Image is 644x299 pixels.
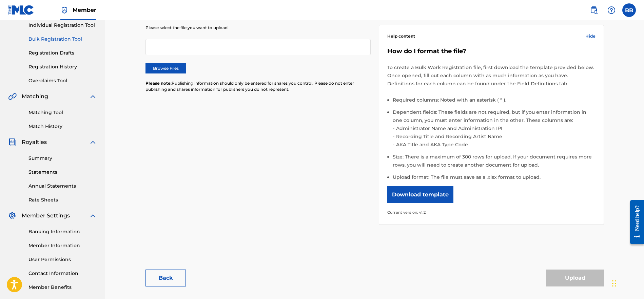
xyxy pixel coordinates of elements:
img: expand [89,92,97,101]
a: Rate Sheets [28,196,97,204]
a: Individual Registration Tool [28,22,97,29]
span: Help content [387,33,415,39]
a: Member Information [28,242,97,249]
img: search [590,6,598,14]
iframe: Resource Center [625,194,644,250]
span: Member Settings [22,212,70,220]
li: Required columns: Noted with an asterisk ( * ). [393,96,596,108]
img: Member Settings [8,212,16,220]
div: User Menu [622,3,636,17]
p: Publishing information should only be entered for shares you control. Please do not enter publish... [145,80,371,92]
a: Contact Information [28,270,97,277]
div: Drag [612,273,616,294]
span: Matching [22,92,48,101]
a: Member Benefits [28,284,97,291]
a: Summary [28,155,97,162]
a: Bulk Registration Tool [28,36,97,43]
img: Matching [8,92,17,101]
a: Statements [28,169,97,176]
h5: How do I format the file? [387,47,596,55]
img: Top Rightsholder [60,6,69,14]
iframe: Chat Widget [610,266,644,299]
li: AKA Title and AKA Type Code [394,141,596,149]
li: Dependent fields: These fields are not required, but if you enter information in one column, you ... [393,108,596,153]
img: Royalties [8,138,16,146]
p: Current version: v1.2 [387,208,596,216]
img: MLC Logo [8,5,34,15]
a: Annual Statements [28,183,97,190]
a: Banking Information [28,228,97,235]
li: Administrator Name and Administration IPI [394,124,596,132]
p: To create a Bulk Work Registration file, first download the template provided below. Once opened,... [387,63,596,88]
img: help [607,6,616,14]
a: Back [145,270,186,286]
button: Download template [387,186,453,203]
div: Help [605,3,618,17]
img: expand [89,212,97,220]
li: Upload format: The file must save as a .xlsx format to upload. [393,173,596,181]
li: Recording Title and Recording Artist Name [394,132,596,141]
a: Public Search [587,3,601,17]
a: Match History [28,123,97,130]
p: Please select the file you want to upload. [145,25,371,31]
li: Size: There is a maximum of 300 rows for upload. If your document requires more rows, you will ne... [393,153,596,173]
img: expand [89,138,97,146]
span: Hide [585,33,596,39]
span: Please note: [145,81,172,86]
a: Registration History [28,63,97,70]
label: Browse Files [145,63,186,73]
span: Royalties [22,138,47,146]
a: Matching Tool [28,109,97,116]
a: User Permissions [28,256,97,263]
a: Registration Drafts [28,49,97,57]
span: Member [73,6,96,14]
a: Overclaims Tool [28,77,97,84]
